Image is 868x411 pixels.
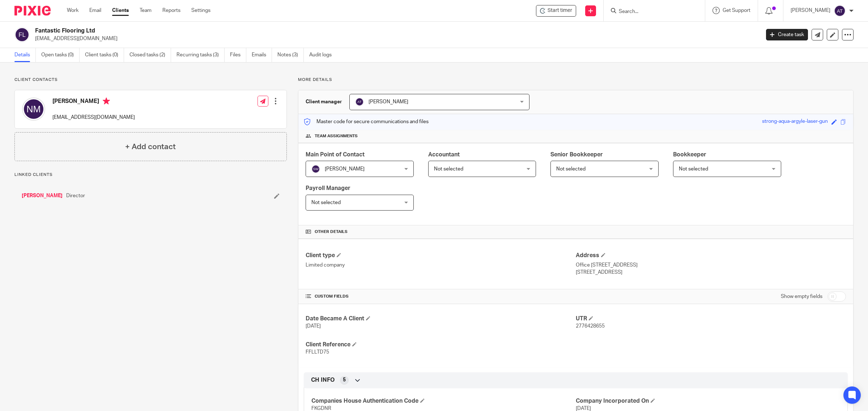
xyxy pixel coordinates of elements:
[306,185,350,191] span: Payroll Manager
[766,29,808,40] a: Create task
[22,98,45,121] img: svg%3E
[306,341,576,349] h4: Client Reference
[85,48,124,62] a: Client tasks (0)
[35,27,611,35] h2: Fantastic Flooring Ltd
[325,166,365,172] span: [PERSON_NAME]
[306,294,576,299] h4: CUSTOM FIELDS
[369,99,408,104] span: [PERSON_NAME]
[306,152,365,157] span: Main Point of Contact
[309,48,337,62] a: Audit logs
[548,7,572,14] span: Start timer
[311,165,320,173] img: svg%3E
[791,7,830,14] p: [PERSON_NAME]
[834,5,846,17] img: svg%3E
[311,376,335,384] span: CH INFO
[67,7,78,14] a: Work
[762,118,828,126] div: strong-aqua-argyle-laser-gun
[311,200,341,205] span: Not selected
[14,77,287,83] p: Client contacts
[304,118,429,125] p: Master code for secure communications and files
[673,152,706,157] span: Bookkeeper
[89,7,101,14] a: Email
[252,48,272,62] a: Emails
[35,35,755,42] p: [EMAIL_ADDRESS][DOMAIN_NAME]
[311,397,576,405] h4: Companies House Authentication Code
[576,252,846,259] h4: Address
[306,315,576,323] h4: Date Became A Client
[355,98,364,106] img: svg%3E
[428,152,460,157] span: Accountant
[679,166,708,172] span: Not selected
[311,406,331,411] span: FKGDNR
[112,7,129,14] a: Clients
[306,98,342,105] h3: Client manager
[306,252,576,259] h4: Client type
[191,7,210,14] a: Settings
[103,98,110,105] i: Primary
[576,324,605,329] span: 2776428655
[556,166,586,172] span: Not selected
[723,8,750,13] span: Get Support
[52,114,135,121] p: [EMAIL_ADDRESS][DOMAIN_NAME]
[315,133,358,139] span: Team assignments
[536,5,576,17] div: Fantastic Flooring Ltd
[618,9,683,15] input: Search
[576,269,846,276] p: [STREET_ADDRESS]
[52,98,135,107] h4: [PERSON_NAME]
[14,172,287,178] p: Linked clients
[162,7,180,14] a: Reports
[315,229,348,235] span: Other details
[550,152,603,157] span: Senior Bookkeeper
[66,192,85,199] span: Director
[14,6,51,16] img: Pixie
[129,48,171,62] a: Closed tasks (2)
[14,27,30,42] img: svg%3E
[140,7,152,14] a: Team
[41,48,80,62] a: Open tasks (0)
[576,397,840,405] h4: Company Incorporated On
[576,261,846,269] p: Office [STREET_ADDRESS]
[781,293,822,300] label: Show empty fields
[14,48,36,62] a: Details
[306,324,321,329] span: [DATE]
[298,77,854,83] p: More details
[306,350,329,355] span: FFLLTD75
[306,261,576,269] p: Limited company
[343,376,346,384] span: 5
[434,166,463,172] span: Not selected
[125,141,176,152] h4: + Add contact
[176,48,225,62] a: Recurring tasks (3)
[576,315,846,323] h4: UTR
[576,406,591,411] span: [DATE]
[22,192,63,199] a: [PERSON_NAME]
[230,48,246,62] a: Files
[277,48,304,62] a: Notes (3)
